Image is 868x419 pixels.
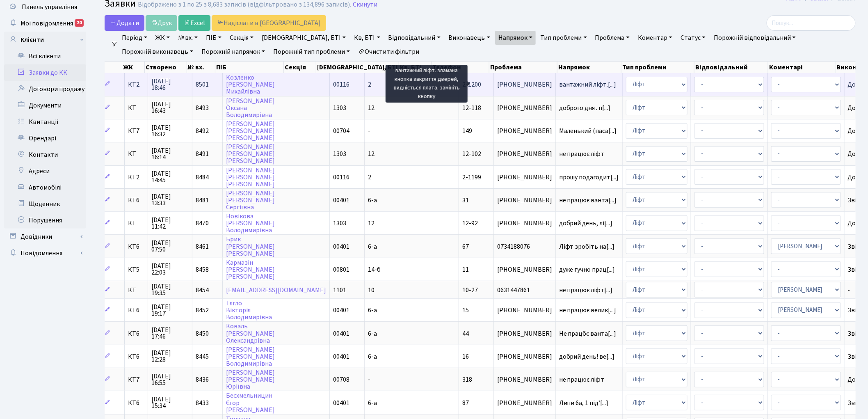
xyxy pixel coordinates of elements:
[196,306,209,315] span: 8452
[284,62,316,73] th: Секція
[559,306,617,315] span: не працює велик[...]
[497,197,552,204] span: [PHONE_NUMBER]
[710,31,799,45] a: Порожній відповідальний
[497,353,552,360] span: [PHONE_NUMBER]
[333,80,349,89] span: 00116
[462,126,472,135] span: 149
[333,286,346,295] span: 1101
[559,398,609,408] span: Липи 6а, 1 підʼ[...]
[215,62,284,73] th: ПІБ
[196,375,209,384] span: 8436
[537,31,590,45] a: Тип проблеми
[151,327,189,340] span: [DATE] 17:46
[462,173,481,182] span: 2-1199
[368,149,375,158] span: 12
[559,80,617,89] span: вантажний ліфт.[...]
[128,81,144,88] span: КТ2
[110,18,139,27] span: Додати
[75,19,84,27] div: 20
[196,149,209,158] span: 8491
[368,306,377,315] span: 6-а
[368,196,377,205] span: 6-а
[368,352,377,361] span: 6-а
[386,65,468,103] div: вантажний ліфт. зламана кнопка закриття дверей, видніється плата. замініть кнопку
[368,375,370,384] span: -
[196,242,209,251] span: 8461
[105,15,144,31] a: Додати
[333,306,349,315] span: 00401
[497,243,552,250] span: 0734188076
[128,128,144,134] span: КТ7
[4,114,86,130] a: Квитанції
[767,15,856,31] input: Пошук...
[333,398,349,408] span: 00401
[635,31,676,45] a: Коментар
[226,166,275,189] a: [PERSON_NAME][PERSON_NAME][PERSON_NAME]
[128,307,144,314] span: КТ6
[128,266,144,273] span: КТ5
[4,130,86,147] a: Орендарі
[196,219,209,228] span: 8470
[4,196,86,212] a: Щоденник
[152,31,173,45] a: ЖК
[151,193,189,206] span: [DATE] 13:33
[497,220,552,227] span: [PHONE_NUMBER]
[258,31,349,45] a: [DEMOGRAPHIC_DATA], БТІ
[462,219,478,228] span: 12-92
[497,105,552,111] span: [PHONE_NUMBER]
[196,329,209,338] span: 8450
[226,392,275,414] a: БесхмельницинЄгор[PERSON_NAME]
[768,62,836,73] th: Коментарі
[495,31,536,45] a: Напрямок
[151,217,189,230] span: [DATE] 11:42
[497,174,552,181] span: [PHONE_NUMBER]
[462,80,481,89] span: 2-1200
[4,212,86,229] a: Порушення
[351,31,383,45] a: Кв, БТІ
[4,179,86,196] a: Автомобілі
[368,265,381,274] span: 14-б
[385,31,444,45] a: Відповідальний
[196,196,209,205] span: 8481
[559,265,615,274] span: дуже гучно прац[...]
[462,306,469,315] span: 15
[333,173,349,182] span: 00116
[559,196,617,205] span: не працює ванта[...]
[355,45,423,59] a: Очистити фільтри
[226,212,275,235] a: Новікова[PERSON_NAME]Володимирівна
[559,103,611,112] span: доброго дня . п[...]
[226,31,257,45] a: Секція
[4,163,86,179] a: Адреси
[557,62,621,73] th: Напрямок
[462,196,469,205] span: 31
[333,375,349,384] span: 00708
[128,330,144,337] span: КТ6
[333,126,349,135] span: 00704
[559,286,613,295] span: не працює ліфт[...]
[151,101,189,114] span: [DATE] 16:43
[128,174,144,181] span: КТ2
[559,151,619,157] span: не працює ліфт
[4,229,86,245] a: Довідники
[226,258,275,281] a: Кармазін[PERSON_NAME][PERSON_NAME]
[151,304,189,317] span: [DATE] 19:17
[316,62,399,73] th: [DEMOGRAPHIC_DATA], БТІ
[368,80,371,89] span: 2
[122,62,145,73] th: ЖК
[4,64,86,81] a: Заявки до КК
[196,286,209,295] span: 8454
[559,352,615,361] span: добрий день! ве[...]
[462,352,469,361] span: 16
[497,400,552,406] span: [PHONE_NUMBER]
[151,350,189,363] span: [DATE] 12:28
[4,147,86,163] a: Контакти
[462,375,472,384] span: 318
[151,396,189,409] span: [DATE] 15:34
[196,173,209,182] span: 8484
[226,299,272,322] a: ТяглоВікторіяВолодимирівна
[128,105,144,111] span: КТ
[151,283,189,296] span: [DATE] 19:35
[497,287,552,293] span: 0631447861
[462,265,469,274] span: 11
[128,197,144,204] span: КТ6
